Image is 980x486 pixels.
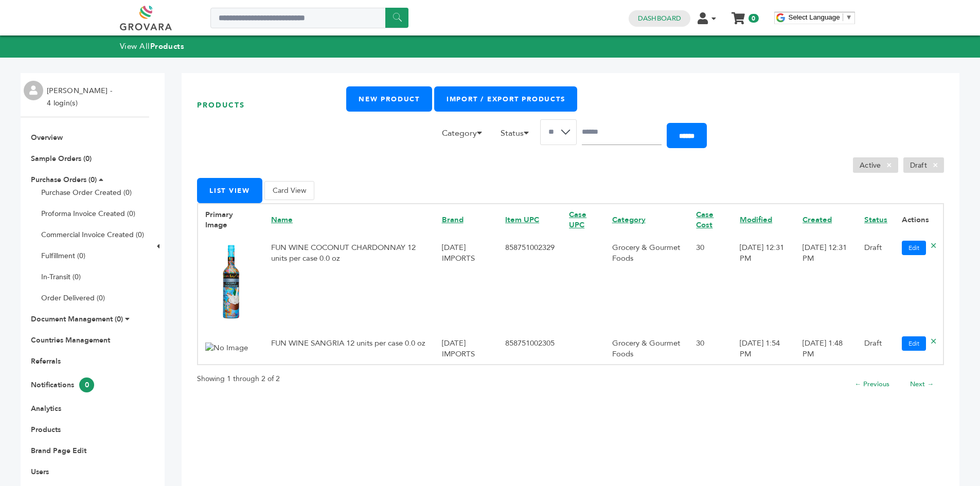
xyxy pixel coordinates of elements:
[31,446,86,456] a: Brand Page Edit
[205,243,257,320] img: No Image
[346,86,432,112] a: New Product
[881,159,898,171] span: ×
[696,209,714,230] a: Case Cost
[31,425,61,435] a: Products
[689,236,733,331] td: 30
[41,293,105,303] a: Order Delivered (0)
[803,214,832,225] a: Created
[733,236,795,331] td: [DATE] 12:31 PM
[749,14,758,23] span: 0
[857,331,895,365] td: Draft
[31,154,92,164] a: Sample Orders (0)
[638,14,681,23] a: Dashboard
[31,467,49,477] a: Users
[505,214,539,225] a: Item UPC
[264,331,435,365] td: FUN WINE SANGRIA 12 units per case 0.0 oz
[864,214,887,225] a: Status
[24,81,43,100] img: profile.png
[205,343,248,353] img: No Image
[853,157,898,173] li: Active
[605,331,689,365] td: Grocery & Gourmet Foods
[31,380,94,390] a: Notifications0
[498,331,562,365] td: 858751002305
[31,175,97,185] a: Purchase Orders (0)
[197,86,346,124] h1: Products
[795,236,857,331] td: [DATE] 12:31 PM
[120,41,185,51] a: View AllProducts
[47,85,115,110] li: [PERSON_NAME] - 4 login(s)
[902,241,926,255] a: Edit
[31,133,63,142] a: Overview
[605,236,689,331] td: Grocery & Gourmet Foods
[895,204,943,236] th: Actions
[612,214,646,225] a: Category
[435,331,498,365] td: [DATE] IMPORTS
[437,127,493,145] li: Category
[41,251,85,261] a: Fulfillment (0)
[846,13,852,21] span: ▼
[902,336,926,351] a: Edit
[732,9,744,20] a: My Cart
[435,236,498,331] td: [DATE] IMPORTS
[41,230,144,240] a: Commercial Invoice Created (0)
[434,86,577,112] a: Import / Export Products
[79,377,94,392] span: 0
[495,127,540,145] li: Status
[197,178,262,203] button: List View
[442,214,464,225] a: Brand
[150,41,184,51] strong: Products
[789,13,840,21] span: Select Language
[795,331,857,365] td: [DATE] 1:48 PM
[903,157,944,173] li: Draft
[854,380,889,389] a: ← Previous
[41,188,132,197] a: Purchase Order Created (0)
[210,8,408,28] input: Search a product or brand...
[789,13,852,21] a: Select Language​
[910,380,934,389] a: Next →
[740,214,772,225] a: Modified
[569,209,586,230] a: Case UPC
[264,181,314,200] button: Card View
[41,209,135,219] a: Proforma Invoice Created (0)
[271,214,293,225] a: Name
[582,119,662,145] input: Search
[31,404,61,413] a: Analytics
[498,236,562,331] td: 858751002329
[31,314,123,324] a: Document Management (0)
[733,331,795,365] td: [DATE] 1:54 PM
[31,335,110,345] a: Countries Management
[689,331,733,365] td: 30
[31,356,61,366] a: Referrals
[198,204,264,236] th: Primary Image
[41,272,81,282] a: In-Transit (0)
[927,159,944,171] span: ×
[857,236,895,331] td: Draft
[264,236,435,331] td: FUN WINE COCONUT CHARDONNAY 12 units per case 0.0 oz
[197,373,280,385] p: Showing 1 through 2 of 2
